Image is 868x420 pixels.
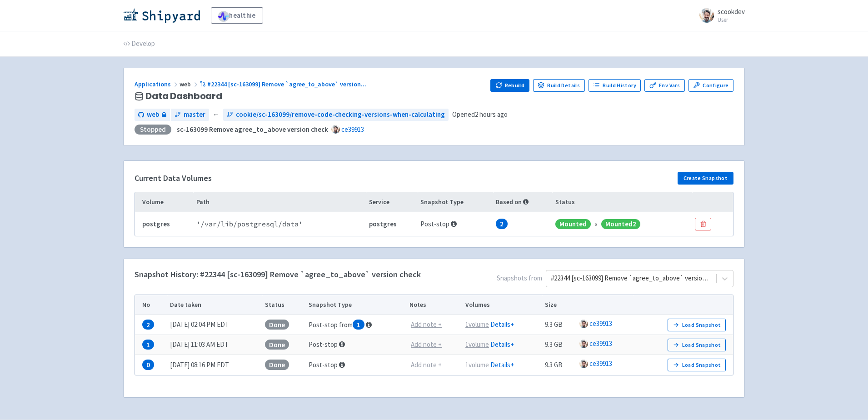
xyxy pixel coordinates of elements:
a: master [171,109,209,121]
th: Path [193,192,366,212]
a: Details+ [490,320,514,329]
span: web [147,110,159,120]
span: scookdev [718,7,745,16]
span: 2 [496,219,508,229]
a: ce39913 [341,125,364,134]
th: Status [262,295,306,315]
u: 1 volume [465,340,489,349]
span: Done [265,340,289,350]
a: cookie/sc-163099/remove-code-checking-versions-when-calculating [223,109,449,121]
h4: Current Data Volumes [135,174,212,183]
button: Load Snapshot [668,339,726,351]
a: Configure [688,79,733,92]
small: User [718,17,745,23]
td: Post-stop from [306,315,407,335]
span: Data Dashboard [145,91,222,101]
a: Build History [589,79,641,92]
th: Service [366,192,418,212]
a: web [135,109,170,121]
a: scookdev User [694,8,745,23]
u: Add note + [411,320,442,329]
td: 9.3 GB [542,355,577,375]
a: ce39913 [589,319,612,328]
span: 2 [142,320,154,330]
td: Post-stop [306,355,407,375]
a: healthie [211,7,263,24]
td: 9.3 GB [542,335,577,355]
span: web [180,80,200,88]
button: Load Snapshot [668,359,726,371]
button: Rebuild [490,79,529,92]
span: 1 [142,340,154,350]
a: Details+ [490,340,514,349]
b: postgres [369,220,397,228]
span: #22344 [sc-163099] Remove `agree_to_above` version ... [207,80,366,88]
span: Post-stop [420,220,457,228]
a: ce39913 [589,339,612,348]
button: Create Snapshot [678,172,733,185]
span: Done [265,360,289,370]
span: 1 [353,320,364,330]
u: 1 volume [465,360,489,369]
span: cookie/sc-163099/remove-code-checking-versions-when-calculating [236,110,445,120]
a: #22344 [sc-163099] Remove `agree_to_above` version... [200,80,368,88]
span: Snapshots from [421,270,733,291]
b: postgres [142,220,170,228]
span: Done [265,320,289,330]
u: Add note + [411,340,442,349]
span: Mounted 2 [601,219,640,230]
h4: Snapshot History: #22344 [sc-163099] Remove `agree_to_above` version check [135,270,421,279]
span: ← [213,110,219,120]
td: 9.3 GB [542,315,577,335]
a: Develop [123,31,155,57]
th: No [135,295,167,315]
a: ce39913 [589,359,612,368]
div: Stopped [135,125,171,135]
td: [DATE] 08:16 PM EDT [167,355,262,375]
a: Build Details [533,79,585,92]
u: Add note + [411,360,442,369]
button: Load Snapshot [668,319,726,331]
th: Snapshot Type [418,192,493,212]
td: [DATE] 11:03 AM EDT [167,335,262,355]
span: Opened [452,110,508,120]
th: Status [552,192,692,212]
th: Volumes [463,295,542,315]
td: [DATE] 02:04 PM EDT [167,315,262,335]
u: 1 volume [465,320,489,329]
a: Details+ [490,360,514,369]
th: Volume [135,192,193,212]
span: master [184,110,205,120]
span: Mounted [555,219,591,230]
th: Based on [493,192,553,212]
th: Date taken [167,295,262,315]
th: Snapshot Type [306,295,407,315]
span: 0 [142,360,154,370]
div: « [594,219,598,230]
a: Env Vars [644,79,684,92]
strong: sc-163099 Remove agree_to_above version check [177,125,328,134]
td: Post-stop [306,335,407,355]
time: 2 hours ago [475,110,508,119]
th: Size [542,295,577,315]
td: ' /var/lib/postgresql/data ' [193,212,366,236]
th: Notes [407,295,463,315]
a: Applications [135,80,180,88]
img: Shipyard logo [123,8,200,23]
